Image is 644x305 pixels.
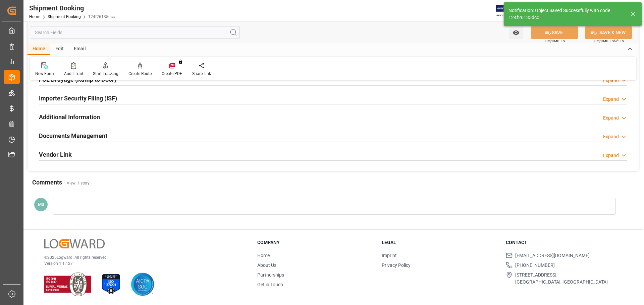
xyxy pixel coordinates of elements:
span: MS [38,202,44,207]
div: Create Route [128,71,152,77]
h3: Company [257,239,373,246]
span: Ctrl/CMD + Shift + S [594,39,624,44]
h3: Contact [506,239,622,246]
a: Home [29,14,40,19]
input: Search Fields [31,26,240,39]
a: Get in Touch [257,282,283,287]
a: Shipment Booking [48,14,81,19]
div: Notification: Object Saved Successfully with code 124f26135dcc [508,7,624,21]
img: ISO 27001 Certification [99,273,123,296]
a: Partnerships [257,272,284,278]
h2: Documents Management [39,131,107,140]
h2: Additional Information [39,112,100,122]
div: Home [28,44,50,55]
a: Privacy Policy [382,262,411,268]
a: Imprint [382,253,397,258]
div: Start Tracking [93,71,118,77]
h3: Legal [382,239,498,246]
span: [PHONE_NUMBER] [515,262,555,269]
div: Expand [603,152,619,159]
a: About Us [257,262,276,268]
div: Share Link [192,71,211,77]
img: ISO 9001 & ISO 14001 Certification [44,273,91,296]
div: Shipment Booking [29,3,115,13]
button: SAVE [531,26,578,39]
img: Exertis%20JAM%20-%20Email%20Logo.jpg_1722504956.jpg [496,5,519,17]
div: Expand [603,96,619,103]
span: Ctrl/CMD + S [545,39,565,44]
img: Logward Logo [44,239,105,249]
button: open menu [509,26,523,39]
img: AICPA SOC [131,273,154,296]
p: Version 1.1.127 [44,260,240,266]
div: Expand [603,133,619,140]
h2: Comments [32,178,62,187]
span: [STREET_ADDRESS], [GEOGRAPHIC_DATA], [GEOGRAPHIC_DATA] [515,272,608,286]
div: Edit [50,44,69,55]
span: [EMAIL_ADDRESS][DOMAIN_NAME] [515,252,590,259]
div: New Form [35,71,54,77]
div: Expand [603,77,619,84]
div: Audit Trail [64,71,83,77]
a: View History [67,181,90,185]
div: Email [69,44,91,55]
a: Home [257,253,270,258]
h2: Importer Security Filing (ISF) [39,94,117,103]
h2: Vendor Link [39,150,72,159]
p: © 2025 Logward. All rights reserved. [44,254,240,260]
div: Expand [603,115,619,122]
button: SAVE & NEW [585,26,632,39]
